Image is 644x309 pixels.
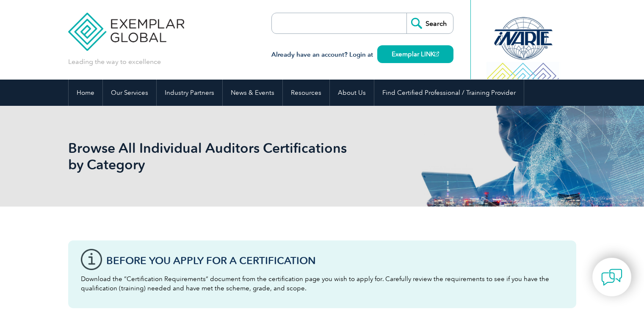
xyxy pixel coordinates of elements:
h3: Before You Apply For a Certification [106,255,564,266]
p: Download the “Certification Requirements” document from the certification page you wish to apply ... [81,274,564,293]
a: News & Events [223,80,282,106]
a: Our Services [103,80,156,106]
a: Exemplar LINK [377,45,453,63]
img: open_square.png [434,52,439,56]
a: Industry Partners [157,80,222,106]
h1: Browse All Individual Auditors Certifications by Category [68,140,393,173]
p: Leading the way to excellence [68,57,161,66]
img: contact-chat.png [601,267,622,288]
a: About Us [330,80,374,106]
a: Resources [283,80,329,106]
a: Find Certified Professional / Training Provider [374,80,524,106]
input: Search [406,13,453,33]
h3: Already have an account? Login at [271,50,453,60]
a: Home [69,80,102,106]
